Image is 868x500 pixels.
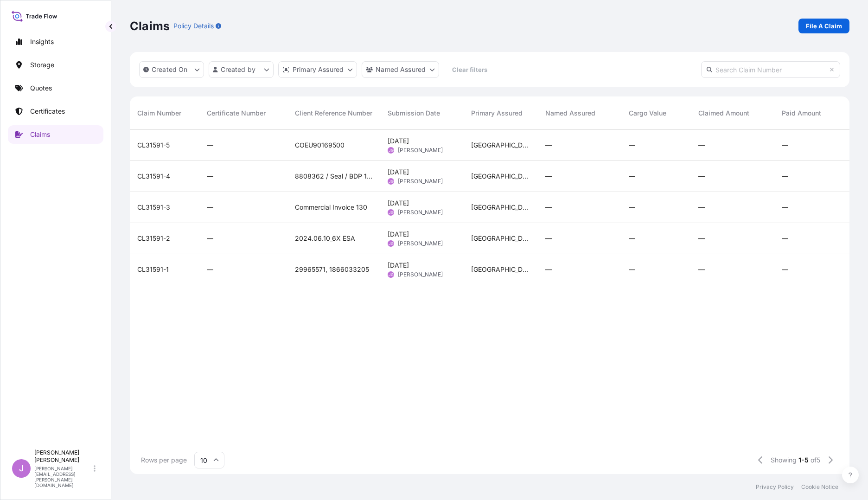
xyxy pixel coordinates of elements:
[30,130,50,139] p: Claims
[398,271,443,278] span: [PERSON_NAME]
[388,199,409,208] span: [DATE]
[207,265,213,274] span: —
[137,265,169,274] span: CL31591-1
[801,483,838,491] a: Cookie Notice
[545,203,552,212] span: —
[207,109,266,118] span: Certificate Number
[471,109,523,118] span: Primary Assured
[389,239,394,248] span: JG
[471,141,530,150] span: [GEOGRAPHIC_DATA]
[545,265,552,274] span: —
[629,234,635,243] span: —
[278,61,357,78] button: distributor Filter options
[698,172,705,181] span: —
[293,65,344,74] p: Primary Assured
[452,65,487,74] p: Clear filters
[545,234,552,243] span: —
[798,455,809,465] span: 1-5
[811,455,820,465] span: of 5
[152,65,188,74] p: Created On
[295,109,372,118] span: Client Reference Number
[137,172,170,181] span: CL31591-4
[221,65,256,74] p: Created by
[362,61,439,78] button: cargoOwner Filter options
[782,141,788,150] span: —
[137,141,170,150] span: CL31591-5
[471,172,530,181] span: [GEOGRAPHIC_DATA]
[698,265,705,274] span: —
[471,265,530,274] span: [GEOGRAPHIC_DATA]
[389,146,394,155] span: JG
[756,483,794,491] a: Privacy Policy
[701,61,840,78] input: Search Claim Number
[388,230,409,239] span: [DATE]
[398,209,443,216] span: [PERSON_NAME]
[629,265,635,274] span: —
[698,141,705,150] span: —
[782,203,788,212] span: —
[8,125,103,144] a: Claims
[130,19,170,33] p: Claims
[207,203,213,212] span: —
[782,234,788,243] span: —
[545,172,552,181] span: —
[782,172,788,181] span: —
[8,79,103,97] a: Quotes
[34,449,92,464] p: [PERSON_NAME] [PERSON_NAME]
[173,21,214,31] p: Policy Details
[798,19,849,33] a: File A Claim
[629,172,635,181] span: —
[137,203,170,212] span: CL31591-3
[389,177,394,186] span: JG
[30,83,52,93] p: Quotes
[698,109,749,118] span: Claimed Amount
[295,203,367,212] span: Commercial Invoice 130
[295,172,373,181] span: 8808362 / Seal / BDP 1896018113
[398,178,443,185] span: [PERSON_NAME]
[207,234,213,243] span: —
[34,466,92,488] p: [PERSON_NAME][EMAIL_ADDRESS][PERSON_NAME][DOMAIN_NAME]
[30,37,54,46] p: Insights
[141,455,187,465] span: Rows per page
[8,32,103,51] a: Insights
[139,61,204,78] button: createdOn Filter options
[388,136,409,146] span: [DATE]
[388,261,409,270] span: [DATE]
[398,240,443,247] span: [PERSON_NAME]
[782,109,821,118] span: Paid Amount
[295,234,355,243] span: 2024.06.10_6X ESA
[629,203,635,212] span: —
[30,107,65,116] p: Certificates
[471,234,530,243] span: [GEOGRAPHIC_DATA]
[389,208,394,217] span: JG
[295,265,369,274] span: 29965571, 1866033205
[629,141,635,150] span: —
[376,65,426,74] p: Named Assured
[137,234,170,243] span: CL31591-2
[698,234,705,243] span: —
[389,270,394,279] span: JG
[388,167,409,177] span: [DATE]
[8,56,103,74] a: Storage
[782,265,788,274] span: —
[545,109,595,118] span: Named Assured
[471,203,530,212] span: [GEOGRAPHIC_DATA]
[806,21,842,31] p: File A Claim
[209,61,274,78] button: createdBy Filter options
[545,141,552,150] span: —
[698,203,705,212] span: —
[207,141,213,150] span: —
[8,102,103,121] a: Certificates
[137,109,181,118] span: Claim Number
[207,172,213,181] span: —
[771,455,797,465] span: Showing
[19,464,24,473] span: J
[30,60,54,70] p: Storage
[444,62,496,77] button: Clear filters
[295,141,345,150] span: COEU90169500
[629,109,666,118] span: Cargo Value
[388,109,440,118] span: Submission Date
[398,147,443,154] span: [PERSON_NAME]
